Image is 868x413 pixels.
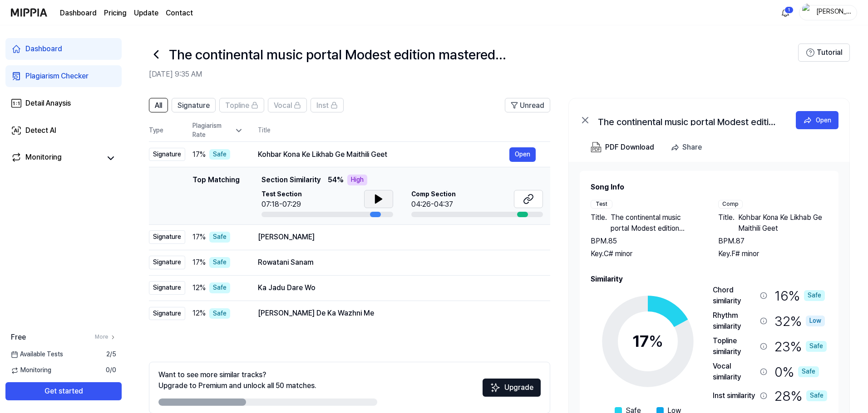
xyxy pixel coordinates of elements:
[192,149,206,160] span: 17 %
[149,98,168,112] button: All
[347,175,367,185] div: High
[178,100,210,111] span: Signature
[192,232,206,243] span: 17 %
[258,282,536,293] div: Ka Jadu Dare Wo
[25,71,89,82] div: Plagiarism Checker
[713,361,756,383] div: Vocal similarity
[816,7,851,17] div: [PERSON_NAME]
[268,98,307,112] button: Vocal
[713,310,756,332] div: Rhythm similarity
[192,175,240,217] div: Top Matching
[798,44,850,62] button: Tutorial
[718,212,735,234] span: Title .
[25,44,62,54] div: Dashboard
[209,232,230,243] div: Safe
[505,98,550,112] button: Unread
[490,382,501,393] img: Sparkles
[632,329,663,354] div: 17
[149,148,185,161] div: Signature
[718,248,828,259] div: Key. F# minor
[5,65,122,87] a: Plagiarism Checker
[149,281,185,295] div: Signature
[591,212,607,234] span: Title .
[591,274,828,285] h2: Similarity
[598,115,779,126] div: The continental music portal Modest edition mastered [MEDICAL_DATA]
[25,125,56,136] div: Detect AI
[713,390,756,401] div: Inst similarity
[11,152,102,165] a: Monitoring
[192,308,206,319] span: 12 %
[192,257,206,268] span: 17 %
[774,335,827,357] div: 23 %
[258,120,550,141] th: Title
[591,248,700,259] div: Key. C# minor
[591,236,700,247] div: BPM. 85
[149,69,798,80] h2: [DATE] 9:35 AM
[784,6,794,14] div: 1
[520,100,544,111] span: Unread
[192,121,243,139] div: Plagiarism Rate
[774,361,819,383] div: 0 %
[209,149,230,160] div: Safe
[25,152,62,165] div: Monitoring
[328,175,344,185] span: 54 %
[25,98,71,109] div: Detail Anaysis
[799,5,857,20] button: profile[PERSON_NAME]
[225,100,249,111] span: Topline
[95,333,116,341] a: More
[261,175,321,185] span: Section Similarity
[611,212,700,234] span: The continental music portal Modest edition mastered [MEDICAL_DATA]
[258,257,536,268] div: Rowatani Sanam
[802,4,813,22] img: profile
[134,8,158,19] a: Update
[411,190,456,199] span: Comp Section
[483,386,541,395] a: SparklesUpgrade
[209,282,230,293] div: Safe
[605,141,654,153] div: PDF Download
[258,308,536,319] div: [PERSON_NAME] De Ka Wazhni Me
[60,8,97,19] a: Dashboard
[149,120,185,142] th: Type
[713,335,756,357] div: Topline similarity
[5,92,122,114] a: Detail Anaysis
[11,332,26,343] span: Free
[591,142,602,153] img: PDF Download
[806,316,825,326] div: Low
[209,257,230,268] div: Safe
[816,115,831,125] div: Open
[261,199,302,210] div: 07:18-07:29
[649,331,663,351] span: %
[774,310,825,332] div: 32 %
[5,382,122,400] button: Get started
[106,366,116,375] span: 0 / 0
[149,230,185,244] div: Signature
[149,307,185,321] div: Signature
[172,98,216,112] button: Signature
[738,212,828,234] span: Kohbar Kona Ke Likhab Ge Maithili Geet
[311,98,344,112] button: Inst
[589,138,656,156] button: PDF Download
[5,38,122,60] a: Dashboard
[713,285,756,306] div: Chord similarity
[806,341,827,352] div: Safe
[778,5,793,20] button: 알림1
[11,366,51,375] span: Monitoring
[509,147,536,162] button: Open
[774,285,825,306] div: 16 %
[106,350,116,359] span: 2 / 5
[166,8,193,19] a: Contact
[158,369,316,391] div: Want to see more similar tracks? Upgrade to Premium and unlock all 50 matches.
[718,200,743,209] div: Comp
[411,199,456,210] div: 04:26-04:37
[258,232,536,243] div: [PERSON_NAME]
[5,120,122,141] a: Detect AI
[483,379,541,397] button: Upgrade
[796,111,838,129] button: Open
[682,141,702,153] div: Share
[274,100,292,111] span: Vocal
[149,256,185,269] div: Signature
[806,390,827,401] div: Safe
[591,200,612,209] div: Test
